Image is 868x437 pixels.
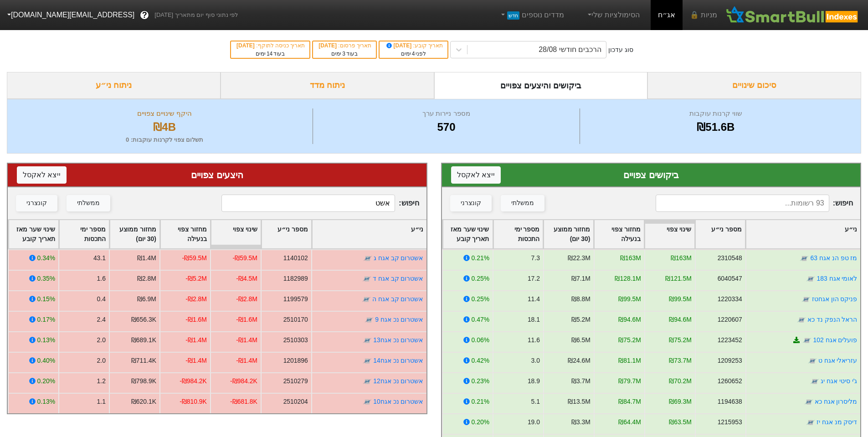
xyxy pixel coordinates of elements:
[669,417,692,427] div: ₪63.5M
[818,357,857,364] a: עזריאלי אגח ט
[137,274,156,283] div: ₪2.8M
[527,294,539,304] div: 11.4
[97,274,106,283] div: 1.6
[236,315,257,324] div: -₪1.6M
[26,198,47,208] div: קונצרני
[806,418,815,427] img: tase link
[594,220,644,248] div: Toggle SortBy
[363,356,372,365] img: tase link
[283,397,308,406] div: 2510204
[511,198,534,208] div: ממשלתי
[618,294,641,304] div: ₪99.5M
[185,274,207,283] div: -₪5.2M
[37,376,55,386] div: 0.20%
[283,294,308,304] div: 1199579
[318,50,371,58] div: בעוד ימים
[93,253,106,263] div: 43.1
[618,376,641,386] div: ₪79.7M
[717,376,742,386] div: 1260652
[507,11,519,20] span: חדש
[495,6,568,24] a: מדדים נוספיםחדש
[717,274,742,283] div: 6040547
[434,72,648,99] div: ביקושים והיצעים צפויים
[571,274,590,283] div: ₪7.1M
[810,254,857,262] a: מז טפ הנ אגח 63
[800,254,809,263] img: tase link
[717,356,742,365] div: 1209253
[211,220,261,248] div: Toggle SortBy
[236,42,256,49] span: [DATE]
[671,253,692,263] div: ₪163M
[527,417,539,427] div: 19.0
[582,119,849,135] div: ₪51.6B
[315,119,577,135] div: 570
[669,335,692,345] div: ₪75.2M
[471,253,489,263] div: 0.21%
[801,295,810,304] img: tase link
[236,50,305,58] div: בעוד ימים
[443,220,493,248] div: Toggle SortBy
[571,335,590,345] div: ₪6.5M
[318,41,371,50] div: תאריך פרסום :
[807,316,857,323] a: הראל הנפק נד כא
[385,42,413,49] span: [DATE]
[539,44,601,55] div: הרכבים חודשי 28/08
[16,195,57,211] button: קונצרני
[373,275,423,282] a: אשטרום קב אגח ד
[37,274,55,283] div: 0.35%
[312,220,426,248] div: Toggle SortBy
[373,398,423,405] a: אשטרום נכ אגח10
[665,274,691,283] div: ₪121.5M
[131,397,156,406] div: ₪620.1K
[315,108,577,119] div: מספר ניירות ערך
[185,315,207,324] div: -₪1.6M
[373,357,423,364] a: אשטרום נכ אגח14
[97,397,106,406] div: 1.1
[37,253,55,263] div: 0.34%
[669,397,692,406] div: ₪69.3M
[451,168,852,182] div: ביקושים צפויים
[717,417,742,427] div: 1215953
[9,220,58,248] div: Toggle SortBy
[19,135,310,144] div: תשלום צפוי לקרנות עוקבות : 0
[131,356,156,365] div: ₪711.4K
[363,254,372,263] img: tase link
[110,220,159,248] div: Toggle SortBy
[669,294,692,304] div: ₪99.5M
[531,397,539,406] div: 5.1
[236,41,305,50] div: תאריך כניסה לתוקף :
[230,376,257,386] div: -₪984.2K
[185,335,207,345] div: -₪1.4M
[373,336,423,344] a: אשטרום נכ אגח13
[582,108,849,119] div: שווי קרנות עוקבות
[97,335,106,345] div: 2.0
[236,335,257,345] div: -₪1.4M
[97,376,106,386] div: 1.2
[97,294,106,304] div: 0.4
[568,356,591,365] div: ₪24.6M
[618,315,641,324] div: ₪94.6M
[501,195,544,211] button: ממשלתי
[527,335,539,345] div: 11.6
[527,274,539,283] div: 17.2
[471,397,489,406] div: 0.21%
[59,220,109,248] div: Toggle SortBy
[236,294,257,304] div: -₪2.8M
[19,119,310,135] div: ₪4B
[283,274,308,283] div: 1182989
[372,295,423,303] a: אשטרום קב אגח ה
[221,195,419,212] span: חיפוש :
[645,220,694,248] div: Toggle SortBy
[67,195,110,211] button: ממשלתי
[283,335,308,345] div: 2510303
[160,220,210,248] div: Toggle SortBy
[77,198,100,208] div: ממשלתי
[283,315,308,324] div: 2510170
[37,356,55,365] div: 0.40%
[615,274,641,283] div: ₪128.1M
[283,253,308,263] div: 1140102
[527,315,539,324] div: 18.1
[236,356,257,365] div: -₪1.4M
[384,41,443,50] div: תאריך קובע :
[531,253,539,263] div: 7.3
